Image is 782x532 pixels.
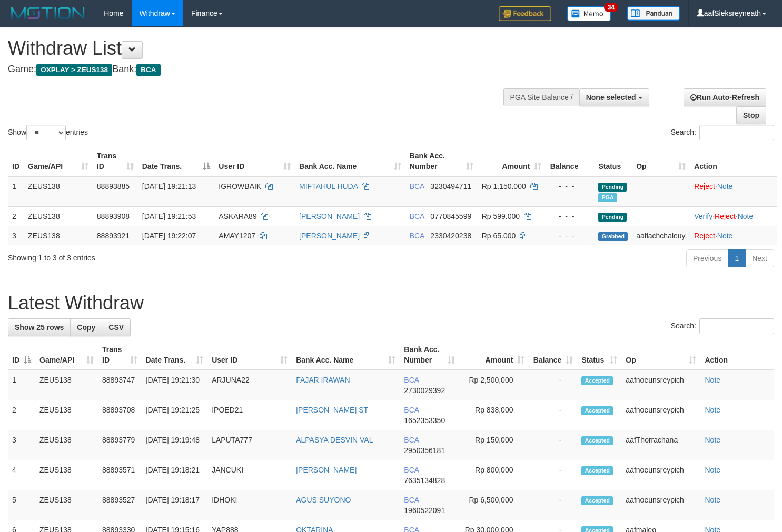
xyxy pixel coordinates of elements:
span: Rp 65.000 [482,232,516,240]
a: Run Auto-Refresh [684,88,766,106]
td: Rp 838,000 [459,400,529,430]
span: Copy [77,323,95,332]
td: - [529,430,577,460]
td: 88893708 [98,400,142,430]
span: BCA [404,436,419,444]
a: Note [705,376,720,384]
td: 88893527 [98,490,142,520]
label: Search: [671,318,774,334]
td: LAPUTA777 [207,430,292,460]
th: ID: activate to sort column descending [8,340,35,370]
a: 1 [728,249,746,267]
th: Op: activate to sort column ascending [632,146,690,176]
th: Balance [546,146,594,176]
span: BCA [410,182,424,190]
td: 3 [8,430,35,460]
td: ZEUS138 [35,370,98,400]
td: ZEUS138 [35,460,98,490]
th: User ID: activate to sort column ascending [214,146,295,176]
a: Reject [715,212,736,220]
td: Rp 6,500,000 [459,490,529,520]
span: BCA [136,64,160,76]
th: Bank Acc. Number: activate to sort column ascending [405,146,478,176]
img: Feedback.jpg [499,6,551,21]
td: aaflachchaleuy [632,226,690,245]
th: Trans ID: activate to sort column ascending [98,340,142,370]
td: - [529,370,577,400]
td: [DATE] 19:19:48 [142,430,208,460]
span: BCA [410,232,424,240]
span: Pending [598,183,627,192]
td: - [529,400,577,430]
td: - [529,460,577,490]
td: 3 [8,226,24,245]
td: [DATE] 19:21:30 [142,370,208,400]
a: AGUS SUYONO [296,496,351,504]
td: [DATE] 19:18:21 [142,460,208,490]
span: BCA [410,212,424,220]
td: aafThorrachana [621,430,700,460]
a: Reject [694,232,715,240]
td: aafnoeunsreypich [621,370,700,400]
th: ID [8,146,24,176]
th: Op: activate to sort column ascending [621,340,700,370]
th: Bank Acc. Name: activate to sort column ascending [292,340,400,370]
h1: Latest Withdraw [8,293,774,314]
button: None selected [579,88,649,106]
span: Copy 2950356181 to clipboard [404,446,445,455]
td: 2 [8,206,24,226]
td: Rp 150,000 [459,430,529,460]
td: 1 [8,370,35,400]
td: 5 [8,490,35,520]
th: Game/API: activate to sort column ascending [24,146,93,176]
span: Accepted [581,466,613,475]
th: Action [690,146,777,176]
td: 2 [8,400,35,430]
span: None selected [586,93,636,102]
span: Copy 2730029392 to clipboard [404,386,445,395]
span: [DATE] 19:22:07 [142,232,196,240]
a: ALPASYA DESVIN VAL [296,436,373,444]
td: ARJUNA22 [207,370,292,400]
td: ZEUS138 [24,176,93,207]
img: MOTION_logo.png [8,5,88,21]
a: Note [705,466,720,474]
img: panduan.png [627,6,680,21]
a: Next [745,249,774,267]
td: ZEUS138 [35,400,98,430]
td: IPOED21 [207,400,292,430]
th: Amount: activate to sort column ascending [459,340,529,370]
span: BCA [404,466,419,474]
th: Balance: activate to sort column ascending [529,340,577,370]
th: Trans ID: activate to sort column ascending [93,146,138,176]
a: Note [717,182,733,190]
td: ZEUS138 [24,226,93,245]
span: Accepted [581,406,613,415]
span: Accepted [581,436,613,445]
a: Note [705,406,720,414]
span: Pending [598,213,627,222]
a: Note [717,232,733,240]
h1: Withdraw List [8,38,511,59]
h4: Game: Bank: [8,64,511,75]
td: aafnoeunsreypich [621,460,700,490]
span: ASKARA89 [219,212,256,220]
span: BCA [404,406,419,414]
a: Copy [70,318,102,336]
span: Rp 599.000 [482,212,520,220]
td: IDHOKI [207,490,292,520]
a: Note [738,212,754,220]
td: 1 [8,176,24,207]
th: User ID: activate to sort column ascending [207,340,292,370]
a: [PERSON_NAME] [299,212,360,220]
img: Button%20Memo.svg [567,6,611,21]
td: · [690,226,777,245]
th: Bank Acc. Number: activate to sort column ascending [400,340,459,370]
div: Showing 1 to 3 of 3 entries [8,248,318,263]
a: MIFTAHUL HUDA [299,182,358,190]
th: Bank Acc. Name: activate to sort column ascending [295,146,405,176]
th: Date Trans.: activate to sort column ascending [142,340,208,370]
th: Action [700,340,774,370]
span: 88893885 [97,182,130,190]
div: PGA Site Balance / [503,88,579,106]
